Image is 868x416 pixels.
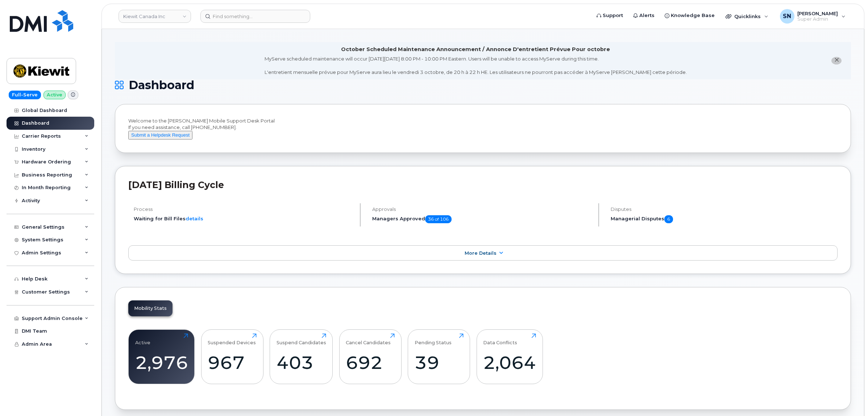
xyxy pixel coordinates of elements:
[135,333,188,380] a: Active2,976
[831,57,842,65] button: close notification
[135,352,188,373] div: 2,976
[341,46,610,53] div: October Scheduled Maintenance Announcement / Annonce D'entretient Prévue Pour octobre
[415,333,452,345] div: Pending Status
[128,131,192,140] button: Submit a Helpdesk Request
[465,250,497,256] span: More Details
[483,352,536,373] div: 2,064
[346,333,391,345] div: Cancel Candidates
[277,352,326,373] div: 403
[836,384,863,411] iframe: Messenger Launcher
[372,215,592,223] h5: Managers Approved
[372,207,592,212] h4: Approvals
[186,216,203,221] a: details
[208,333,256,345] div: Suspended Devices
[415,352,464,373] div: 39
[134,207,354,212] h4: Process
[611,215,838,223] h5: Managerial Disputes
[425,215,452,223] span: 36 of 106
[415,333,464,380] a: Pending Status39
[483,333,536,380] a: Data Conflicts2,064
[208,333,257,380] a: Suspended Devices967
[129,80,194,91] span: Dashboard
[128,132,192,138] a: Submit a Helpdesk Request
[664,215,673,223] span: 6
[346,333,395,380] a: Cancel Candidates692
[483,333,517,345] div: Data Conflicts
[611,207,838,212] h4: Disputes
[128,179,838,190] h2: [DATE] Billing Cycle
[265,55,687,76] div: MyServe scheduled maintenance will occur [DATE][DATE] 8:00 PM - 10:00 PM Eastern. Users will be u...
[134,215,354,222] li: Waiting for Bill Files
[346,352,395,373] div: 692
[135,333,150,345] div: Active
[128,117,838,140] div: Welcome to the [PERSON_NAME] Mobile Support Desk Portal If you need assistance, call [PHONE_NUMBER].
[277,333,326,380] a: Suspend Candidates403
[208,352,257,373] div: 967
[277,333,326,345] div: Suspend Candidates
